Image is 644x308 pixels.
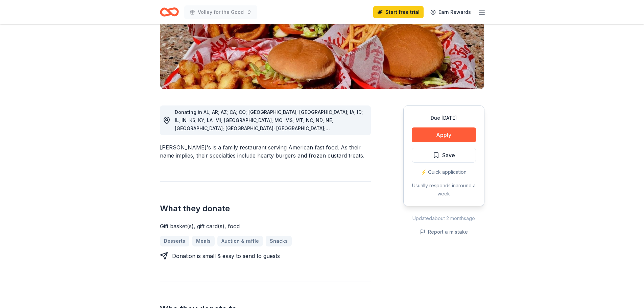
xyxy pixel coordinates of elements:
div: [PERSON_NAME]'s is a family restaurant serving American fast food. As their name implies, their s... [160,143,371,160]
div: ⚡️ Quick application [412,168,476,176]
div: Due [DATE] [412,114,476,122]
div: Updated about 2 months ago [403,214,484,222]
h2: What they donate [160,203,371,214]
button: Apply [412,127,476,142]
a: Earn Rewards [426,6,475,18]
span: Save [442,151,455,160]
button: Volley for the Good [184,5,257,19]
div: Gift basket(s), gift card(s), food [160,222,371,230]
a: Snacks [266,236,292,246]
a: Desserts [160,236,189,246]
button: Save [412,148,476,163]
a: Meals [192,236,215,246]
button: Report a mistake [420,228,468,236]
a: Start free trial [373,6,424,18]
div: Donation is small & easy to send to guests [172,252,280,260]
span: Donating in AL; AR; AZ; CA; CO; [GEOGRAPHIC_DATA]; [GEOGRAPHIC_DATA]; IA; ID; IL; IN; KS; KY; LA;... [175,109,363,147]
div: Usually responds in around a week [412,182,476,198]
a: Home [160,4,179,20]
span: Volley for the Good [198,8,244,16]
a: Auction & raffle [217,236,263,246]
